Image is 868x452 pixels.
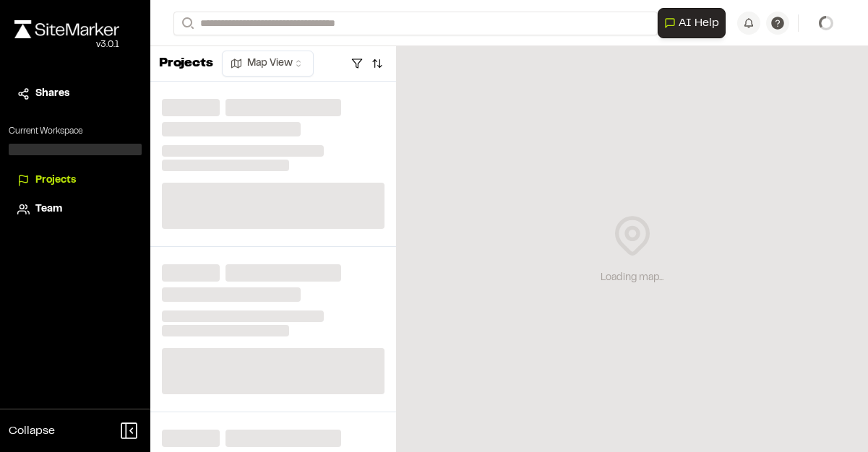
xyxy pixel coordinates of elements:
[17,201,133,217] a: Team
[35,173,76,188] span: Projects
[658,8,731,38] div: Open AI Assistant
[35,86,69,102] span: Shares
[14,20,119,38] img: rebrand.png
[35,201,62,217] span: Team
[173,12,199,35] button: Search
[17,173,133,188] a: Projects
[601,270,663,286] div: Loading map...
[658,8,726,38] button: Open AI Assistant
[9,422,55,440] span: Collapse
[9,125,142,138] p: Current Workspace
[679,14,719,32] span: AI Help
[14,38,119,51] div: Oh geez...please don't...
[159,54,213,74] p: Projects
[17,86,133,102] a: Shares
